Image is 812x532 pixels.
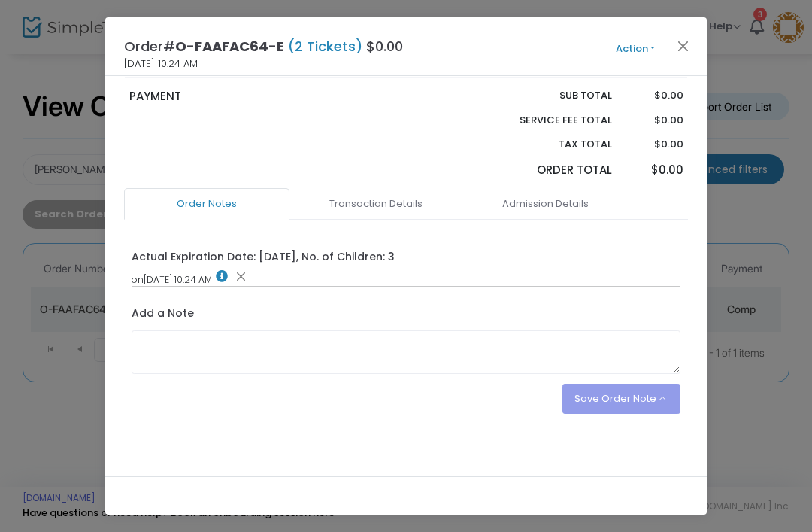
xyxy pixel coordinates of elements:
[293,188,459,220] a: Transaction Details
[124,56,198,71] span: [DATE] 10:24 AM
[484,88,612,103] p: Sub total
[284,37,366,56] span: (2 Tickets)
[626,137,683,152] p: $0.00
[132,272,144,285] span: on
[124,188,289,220] a: Order Notes
[132,249,395,265] div: Actual Expiration Date: [DATE], No. of Children: 3
[674,36,693,56] button: Close
[484,113,612,128] p: Service Fee Total
[132,270,681,287] div: [DATE] 10:24 AM
[462,188,628,220] a: Admission Details
[132,306,194,325] label: Add a Note
[175,37,284,56] span: O-FAAFAC64-E
[129,88,399,105] p: PAYMENT
[124,36,403,56] h4: Order# $0.00
[626,88,683,103] p: $0.00
[626,113,683,128] p: $0.00
[626,162,683,179] p: $0.00
[590,41,680,57] button: Action
[484,137,612,152] p: Tax Total
[484,162,612,179] p: Order Total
